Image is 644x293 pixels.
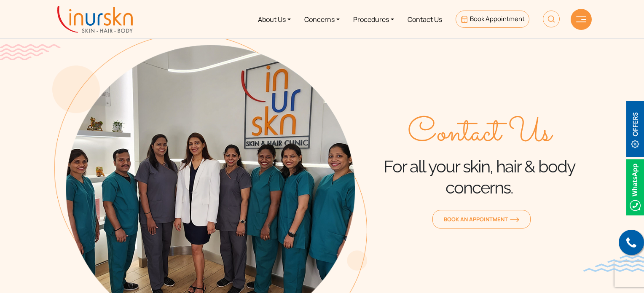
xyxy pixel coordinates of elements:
a: Concerns [298,3,346,35]
img: HeaderSearch [543,11,560,27]
img: Whatsappicon [626,159,644,215]
img: orange-arrow [510,217,519,222]
a: Book an Appointmentorange-arrow [432,210,531,228]
img: offerBt [626,101,644,157]
span: Book Appointment [470,14,525,23]
a: About Us [251,3,298,35]
img: hamLine.svg [576,16,586,22]
a: Procedures [346,3,401,35]
a: Book Appointment [456,11,529,28]
a: Contact Us [401,3,449,35]
div: For all your skin, hair & body concerns. [367,115,592,198]
span: Book an Appointment [444,215,519,223]
span: Contact Us [408,115,551,153]
a: Whatsappicon [626,182,644,191]
img: bluewave [583,255,644,272]
img: inurskn-logo [57,6,133,33]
